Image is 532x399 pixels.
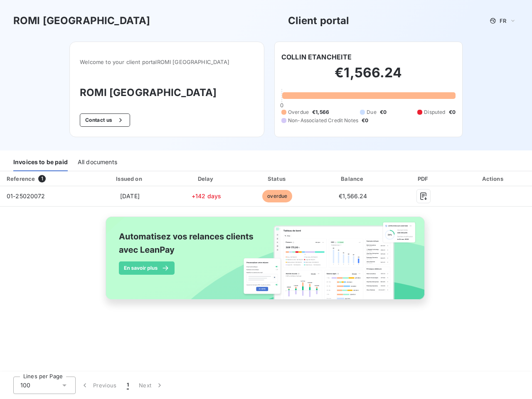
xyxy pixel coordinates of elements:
[7,192,45,199] span: 01-25020072
[78,154,117,171] div: All documents
[134,377,169,394] button: Next
[288,13,350,28] h3: Client portal
[380,108,387,116] span: €0
[13,154,68,171] div: Invoices to be paid
[20,381,30,389] span: 100
[80,59,254,65] span: Welcome to your client portal ROMI [GEOGRAPHIC_DATA]
[7,175,35,182] div: Reference
[312,108,329,116] span: €1,566
[80,85,254,100] h3: ROMI [GEOGRAPHIC_DATA]
[449,108,456,116] span: €0
[192,192,221,199] span: +142 days
[367,108,376,116] span: Due
[173,175,239,183] div: Delay
[127,381,129,389] span: 1
[243,175,312,183] div: Status
[262,190,292,202] span: overdue
[315,175,391,183] div: Balance
[120,192,140,199] span: [DATE]
[281,64,456,89] h2: €1,566.24
[98,212,434,314] img: banner
[90,175,170,183] div: Issued on
[456,175,530,183] div: Actions
[122,377,134,394] button: 1
[394,175,453,183] div: PDF
[280,102,283,108] span: 0
[281,52,352,62] h6: COLLIN ETANCHEITE
[76,377,122,394] button: Previous
[424,108,445,116] span: Disputed
[288,108,309,116] span: Overdue
[38,175,46,182] span: 1
[288,117,358,124] span: Non-Associated Credit Notes
[80,113,130,127] button: Contact us
[13,13,150,28] h3: ROMI [GEOGRAPHIC_DATA]
[500,17,506,24] span: FR
[362,117,368,124] span: €0
[339,192,367,199] span: €1,566.24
